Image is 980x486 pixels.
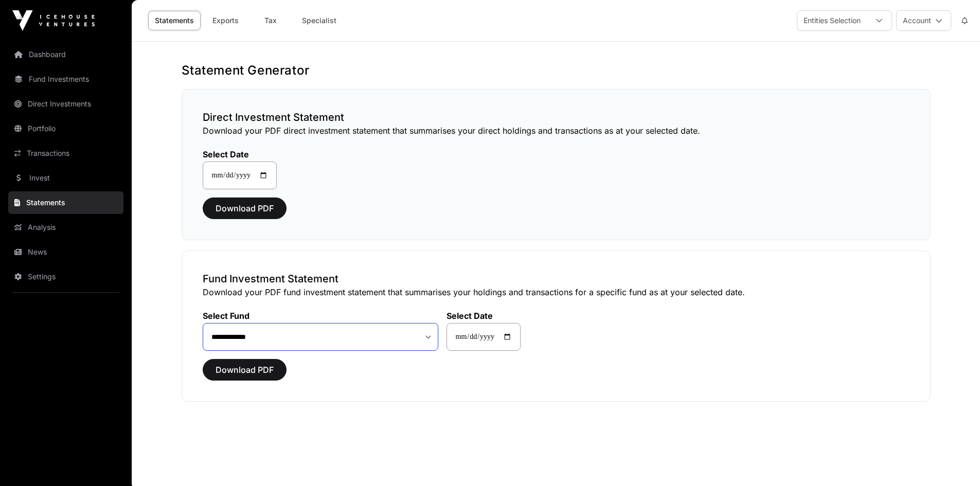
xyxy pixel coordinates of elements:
[216,364,274,376] span: Download PDF
[8,142,123,165] a: Transactions
[203,286,910,298] p: Download your PDF fund investment statement that summarises your holdings and transactions for a ...
[203,110,910,124] h3: Direct Investment Statement
[797,11,867,30] div: Entities Selection
[203,369,287,380] a: Download PDF
[8,68,123,91] a: Fund Investments
[8,117,123,140] a: Portfolio
[8,167,123,189] a: Invest
[250,11,291,30] a: Tax
[203,197,287,219] button: Download PDF
[8,241,123,263] a: News
[929,437,980,486] iframe: Chat Widget
[203,359,287,381] button: Download PDF
[203,149,277,159] label: Select Date
[447,311,521,321] label: Select Date
[8,93,123,115] a: Direct Investments
[8,265,123,288] a: Settings
[8,191,123,214] a: Statements
[295,11,343,30] a: Specialist
[12,10,95,31] img: Icehouse Ventures Logo
[203,272,910,286] h3: Fund Investment Statement
[205,11,246,30] a: Exports
[203,311,438,321] label: Select Fund
[216,202,274,214] span: Download PDF
[203,208,287,218] a: Download PDF
[203,124,910,137] p: Download your PDF direct investment statement that summarises your direct holdings and transactio...
[148,11,201,30] a: Statements
[8,216,123,239] a: Analysis
[8,43,123,66] a: Dashboard
[182,62,931,79] h1: Statement Generator
[896,10,951,31] button: Account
